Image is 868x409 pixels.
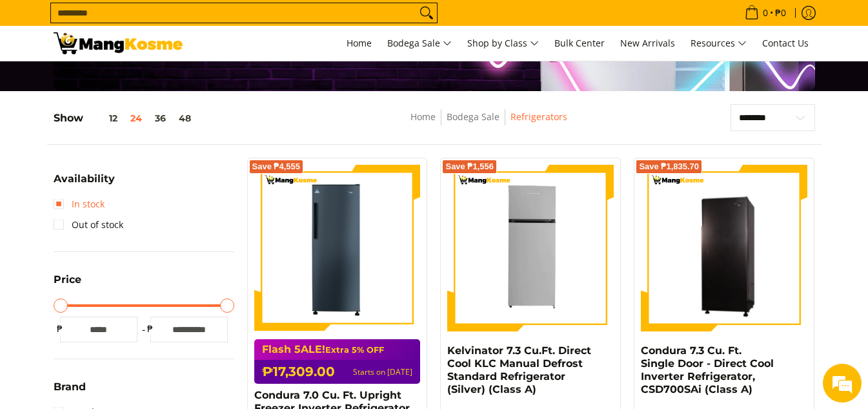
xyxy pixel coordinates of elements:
[762,37,809,49] span: Contact Us
[641,167,807,330] img: Condura 7.3 Cu. Ft. Single Door - Direct Cool Inverter Refrigerator, CSD700SAi (Class A)
[54,215,123,235] a: Out of stock
[254,165,421,331] img: Condura 7.0 Cu. Ft. Upright Freezer Inverter Refrigerator, CUF700MNi (Class A)
[639,163,699,171] span: Save ₱1,835.70
[445,163,494,171] span: Save ₱1,556
[761,8,770,17] span: 0
[320,109,658,138] nav: Breadcrumbs
[467,36,539,52] span: Shop by Class
[54,112,197,125] h5: Show
[83,113,124,123] button: 12
[447,110,500,123] a: Bodega Sale
[447,344,591,395] a: Kelvinator 7.3 Cu.Ft. Direct Cool KLC Manual Defrost Standard Refrigerator (Silver) (Class A)
[381,26,458,61] a: Bodega Sale
[387,36,452,52] span: Bodega Sale
[54,32,183,54] img: Bodega Sale Refrigerator l Mang Kosme: Home Appliances Warehouse Sale
[196,26,815,61] nav: Main Menu
[620,37,675,49] span: New Arrivals
[212,6,243,37] div: Minimize live chat window
[684,26,753,61] a: Resources
[148,113,172,123] button: 36
[347,37,372,49] span: Home
[416,3,437,23] button: Search
[54,194,105,215] a: In stock
[614,26,681,61] a: New Arrivals
[172,113,197,123] button: 48
[741,6,790,20] span: •
[252,163,301,171] span: Save ₱4,555
[340,26,378,61] a: Home
[691,36,747,52] span: Resources
[54,174,115,184] span: Availability
[410,110,436,123] a: Home
[447,165,614,331] img: Kelvinator 7.3 Cu.Ft. Direct Cool KLC Manual Defrost Standard Refrigerator (Silver) (Class A)
[554,37,605,49] span: Bulk Center
[756,26,815,61] a: Contact Us
[54,322,66,335] span: ₱
[124,113,148,123] button: 24
[6,272,246,317] textarea: Type your message and hit 'Enter'
[54,382,86,402] summary: Open
[54,275,81,295] summary: Open
[54,382,86,392] span: Brand
[510,110,567,123] a: Refrigerators
[75,122,178,253] span: We're online!
[144,322,157,335] span: ₱
[461,26,545,61] a: Shop by Class
[54,275,81,285] span: Price
[773,8,788,17] span: ₱0
[67,72,217,89] div: Chat with us now
[54,174,115,194] summary: Open
[641,344,774,395] a: Condura 7.3 Cu. Ft. Single Door - Direct Cool Inverter Refrigerator, CSD700SAi (Class A)
[548,26,611,61] a: Bulk Center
